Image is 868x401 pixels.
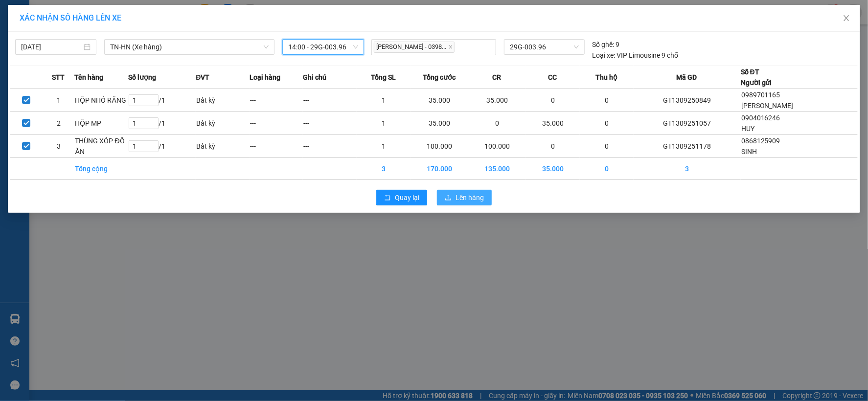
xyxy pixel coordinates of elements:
span: close [448,45,453,49]
td: 1 [357,135,411,158]
td: / 1 [128,89,196,112]
td: Tổng cộng [75,158,129,180]
td: Bất kỳ [196,89,250,112]
span: 14:00 - 29G-003.96 [288,40,358,54]
td: 0 [526,89,580,112]
span: rollback [384,194,391,202]
span: [PERSON_NAME] [741,102,794,110]
td: 35.000 [411,112,468,135]
div: 9 [593,39,620,50]
span: upload [445,194,452,202]
span: [PERSON_NAME] - 0398... [374,42,455,53]
input: 13/09/2025 [21,42,82,52]
td: 1 [357,89,411,112]
span: CR [493,72,502,83]
td: --- [303,135,357,158]
td: / 1 [128,112,196,135]
td: 1 [43,89,75,112]
span: 0904016246 [741,114,780,122]
span: Tên hàng [75,72,104,83]
td: GT1309251057 [634,112,741,135]
span: SINH [741,148,757,156]
td: 35.000 [526,158,580,180]
td: 170.000 [411,158,468,180]
span: Loại hàng [250,72,280,83]
td: --- [303,89,357,112]
span: CC [548,72,557,83]
span: Lên hàng [456,192,484,203]
span: STT [52,72,65,83]
button: Close [833,5,860,32]
td: 100.000 [468,135,526,158]
td: --- [250,112,303,135]
td: 35.000 [411,89,468,112]
td: Bất kỳ [196,135,250,158]
td: 1 [357,112,411,135]
td: 0 [526,135,580,158]
td: 0 [580,158,634,180]
td: --- [250,135,303,158]
span: XÁC NHẬN SỐ HÀNG LÊN XE [20,13,121,22]
span: Tổng SL [371,72,396,83]
td: --- [250,89,303,112]
td: HỘP MP [75,112,129,135]
td: 135.000 [468,158,526,180]
td: 0 [468,112,526,135]
td: 35.000 [526,112,580,135]
td: --- [303,112,357,135]
button: uploadLên hàng [437,190,492,205]
span: 0989701165 [741,91,780,99]
td: THÙNG XÓP ĐỒ ĂN [75,135,129,158]
span: 0868125909 [741,137,780,145]
div: Số ĐT Người gửi [741,67,772,88]
td: GT1309250849 [634,89,741,112]
td: 2 [43,112,75,135]
span: 29G-003.96 [510,40,579,54]
span: Quay lại [395,192,419,203]
div: VIP Limousine 9 chỗ [593,50,679,61]
td: 35.000 [468,89,526,112]
span: close [843,14,850,22]
span: down [263,44,269,50]
button: rollbackQuay lại [376,190,427,205]
td: / 1 [128,135,196,158]
span: Số ghế: [593,39,615,50]
span: Ghi chú [303,72,326,83]
span: Số lượng [128,72,156,83]
td: HỘP NHỎ RĂNG [75,89,129,112]
td: 3 [43,135,75,158]
td: 0 [580,112,634,135]
b: GỬI : VP [GEOGRAPHIC_DATA] [12,67,146,99]
td: Bất kỳ [196,112,250,135]
td: 100.000 [411,135,468,158]
td: 3 [634,158,741,180]
span: Thu hộ [595,72,617,83]
li: 271 - [PERSON_NAME] - [GEOGRAPHIC_DATA] - [GEOGRAPHIC_DATA] [91,24,409,36]
span: Mã GD [677,72,697,83]
td: 0 [580,135,634,158]
td: 3 [357,158,411,180]
span: Loại xe: [593,50,616,61]
img: logo.jpg [12,12,86,61]
span: HUY [741,125,754,133]
td: GT1309251178 [634,135,741,158]
span: Tổng cước [423,72,456,83]
span: ĐVT [196,72,209,83]
span: TN-HN (Xe hàng) [110,40,269,54]
td: 0 [580,89,634,112]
